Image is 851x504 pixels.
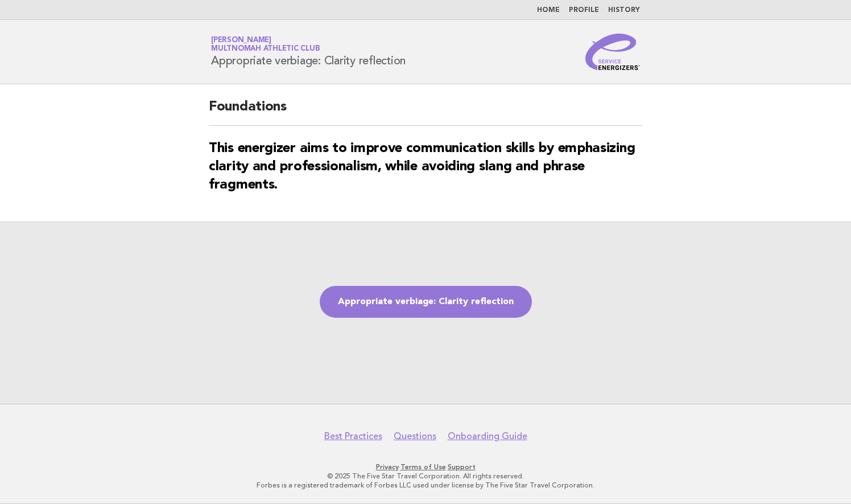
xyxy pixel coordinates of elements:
span: Multnomah Athletic Club [211,46,320,53]
a: Support [448,463,476,471]
a: Home [537,7,560,14]
p: Forbes is a registered trademark of Forbes LLC used under license by The Five Star Travel Corpora... [77,481,774,490]
strong: This energizer aims to improve communication skills by emphasizing clarity and professionalism, w... [209,142,635,192]
p: · · [77,462,774,472]
a: Privacy [376,463,399,471]
img: Service Energizers [585,34,640,70]
a: Onboarding Guide [448,431,527,442]
h1: Appropriate verbiage: Clarity reflection [211,37,406,67]
a: Questions [394,431,436,442]
a: [PERSON_NAME]Multnomah Athletic Club [211,36,320,52]
h2: Foundations [209,98,642,126]
a: Profile [569,7,599,14]
a: Appropriate verbiage: Clarity reflection [320,286,532,318]
p: © 2025 The Five Star Travel Corporation. All rights reserved. [77,472,774,481]
a: Terms of Use [400,463,446,471]
a: Best Practices [324,431,382,442]
a: History [608,7,640,14]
